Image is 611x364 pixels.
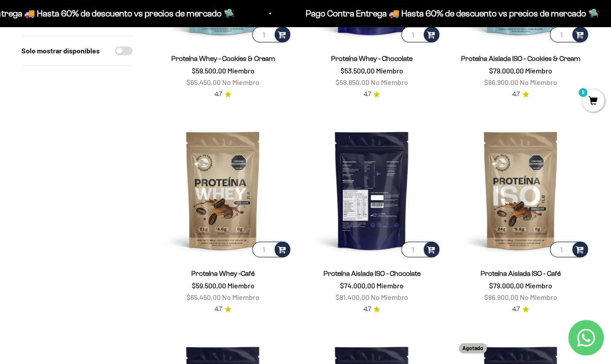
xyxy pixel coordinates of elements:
[512,89,520,99] span: 4.7
[363,304,371,314] span: 4.7
[214,89,231,99] a: 4.74.7 de 5.0 estrellas
[525,281,552,290] span: Miembro
[336,293,369,301] span: $81.400,00
[461,55,580,62] a: Proteína Aislada ISO - Cookies & Cream
[249,6,542,20] p: Pago Contra Entrega 🚚 Hasta 60% de descuento vs precios de mercado 🛸
[525,66,552,75] span: Miembro
[582,97,604,106] a: 0
[340,66,375,75] span: $53.500,00
[323,270,420,277] a: Proteína Aislada ISO - Chocolate
[171,55,275,62] a: Proteína Whey - Cookies & Cream
[186,78,221,86] span: $65.450,00
[303,121,441,259] img: Proteína Aislada ISO - Chocolate
[376,281,404,290] span: Miembro
[481,270,561,277] a: Proteína Aislada ISO - Café
[340,281,375,290] span: $74.000,00
[214,304,222,314] span: 4.7
[363,89,380,99] a: 4.74.7 de 5.0 estrellas
[520,78,557,86] span: No Miembro
[222,293,259,301] span: No Miembro
[484,78,518,86] span: $86.900,00
[578,87,588,98] mark: 0
[336,78,369,86] span: $58.850,00
[222,78,259,86] span: No Miembro
[192,281,226,290] span: $59.500,00
[214,89,222,99] span: 4.7
[227,66,255,75] span: Miembro
[192,66,226,75] span: $59.500,00
[363,89,371,99] span: 4.7
[520,293,557,301] span: No Miembro
[371,78,408,86] span: No Miembro
[186,293,221,301] span: $65.450,00
[489,66,524,75] span: $79.000,00
[512,304,520,314] span: 4.7
[331,55,413,62] a: Proteína Whey - Chocolate
[512,89,529,99] a: 4.74.7 de 5.0 estrellas
[227,281,255,290] span: Miembro
[214,304,231,314] a: 4.74.7 de 5.0 estrellas
[512,304,529,314] a: 4.74.7 de 5.0 estrellas
[363,304,380,314] a: 4.74.7 de 5.0 estrellas
[489,281,524,290] span: $79.000,00
[376,66,403,75] span: Miembro
[191,270,255,277] a: Proteína Whey -Café
[484,293,518,301] span: $86.900,00
[371,293,408,301] span: No Miembro
[21,45,100,57] label: Solo mostrar disponibles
